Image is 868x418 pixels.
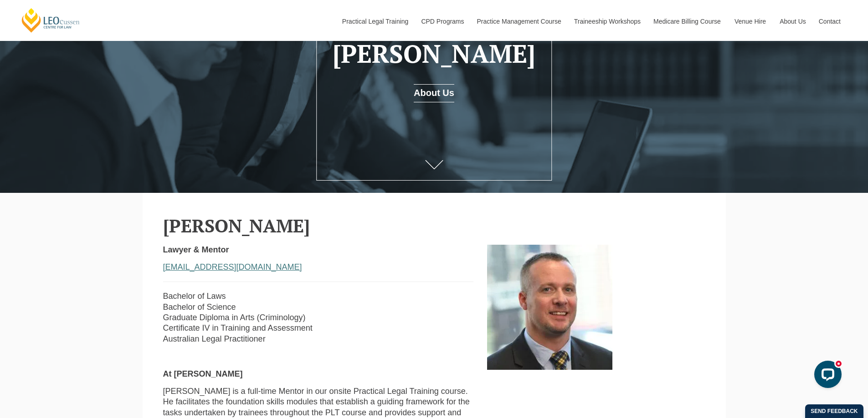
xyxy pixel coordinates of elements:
a: Practical Legal Training [335,2,415,41]
a: Medicare Billing Course [647,2,728,41]
strong: At [PERSON_NAME] [163,369,243,378]
a: Traineeship Workshops [567,2,647,41]
a: Venue Hire [728,2,773,41]
iframe: LiveChat chat widget [807,357,845,395]
a: [EMAIL_ADDRESS][DOMAIN_NAME] [163,262,302,272]
a: CPD Programs [414,2,470,41]
a: Contact [812,2,847,41]
a: About Us [773,2,812,41]
h1: [PERSON_NAME] [330,40,538,68]
h2: [PERSON_NAME] [163,216,705,236]
a: [PERSON_NAME] Centre for Law [21,7,81,33]
p: Bachelor of Laws Bachelor of Science Graduate Diploma in Arts (Criminology) Certificate IV in Tra... [163,291,474,344]
a: About Us [414,84,454,102]
strong: Lawyer & Mentor [163,245,229,254]
a: Practice Management Course [470,2,567,41]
